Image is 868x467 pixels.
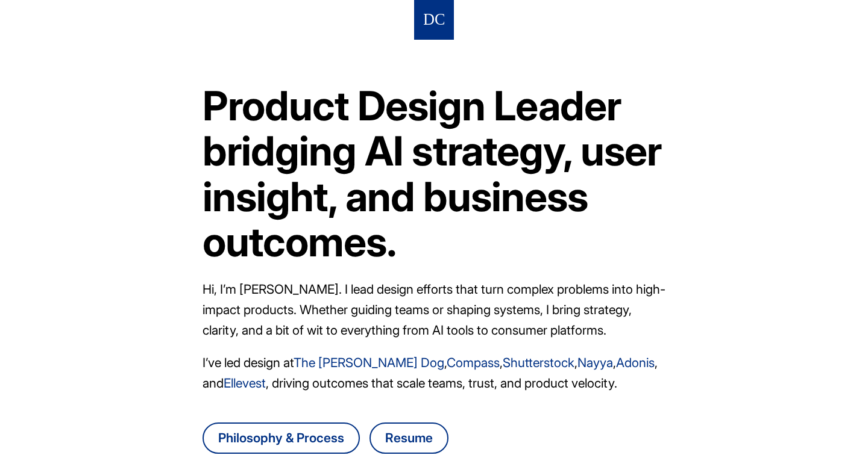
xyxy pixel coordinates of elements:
[203,422,360,454] a: Go to Danny Chang's design philosophy and process page
[370,422,448,454] a: Download Danny Chang's resume as a PDF file
[224,376,266,391] a: Ellevest
[203,279,665,341] p: Hi, I’m [PERSON_NAME]. I lead design efforts that turn complex problems into high-impact products...
[503,355,574,370] a: Shutterstock
[616,355,655,370] a: Adonis
[447,355,500,370] a: Compass
[577,355,613,370] a: Nayya
[424,9,444,31] img: Logo
[203,353,665,394] p: I’ve led design at , , , , , and , driving outcomes that scale teams, trust, and product velocity.
[203,83,665,265] h1: Product Design Leader bridging AI strategy, user insight, and business outcomes.
[294,355,444,370] a: The [PERSON_NAME] Dog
